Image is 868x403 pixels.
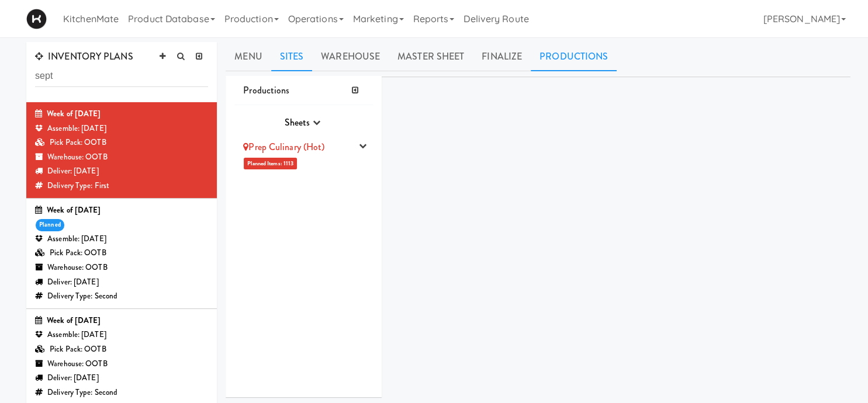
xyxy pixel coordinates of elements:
span: Planned Items: 1113 [244,158,297,169]
div: Week of [DATE] [35,203,208,218]
a: Finalize [473,42,531,71]
span: Productions [243,84,289,97]
a: Menu [226,42,271,71]
li: Week of [DATE]plannedAssemble: [DATE]Pick Pack: OOTBWarehouse: OOTBDeliver: [DATE]Delivery Type: ... [26,199,217,309]
span: Sheets [284,116,310,129]
a: Prep Culinary (Hot) [243,140,324,154]
div: Warehouse: OOTB [35,150,208,165]
div: Deliver: [DATE] [35,371,208,385]
div: Pick Pack: OOTB [35,246,208,260]
a: Warehouse [312,42,389,71]
li: Prep Culinary (Hot)Planned Items: 1113 [234,134,373,175]
li: Week of [DATE]Assemble: [DATE]Pick Pack: OOTBWarehouse: OOTBDeliver: [DATE]Delivery Type: First [26,102,217,199]
div: Warehouse: OOTB [35,357,208,371]
div: Assemble: [DATE] [35,328,208,342]
div: Delivery Type: First [35,179,208,193]
img: Micromart [26,9,47,29]
div: Delivery Type: Second [35,289,208,304]
div: Deliver: [DATE] [35,164,208,179]
input: Search Inventory Plans [35,65,208,87]
div: Week of [DATE] [35,107,208,121]
div: Pick Pack: OOTB [35,136,208,150]
a: Sites [271,42,313,71]
a: Master Sheet [389,42,473,71]
span: INVENTORY PLANS [35,50,133,63]
a: Productions [531,42,617,71]
div: Warehouse: OOTB [35,260,208,275]
div: Deliver: [DATE] [35,275,208,290]
div: Delivery Type: Second [35,385,208,400]
div: Pick Pack: OOTB [35,342,208,357]
div: Assemble: [DATE] [35,121,208,136]
div: Week of [DATE] [35,314,208,328]
div: planned [36,219,64,231]
div: Assemble: [DATE] [35,232,208,246]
